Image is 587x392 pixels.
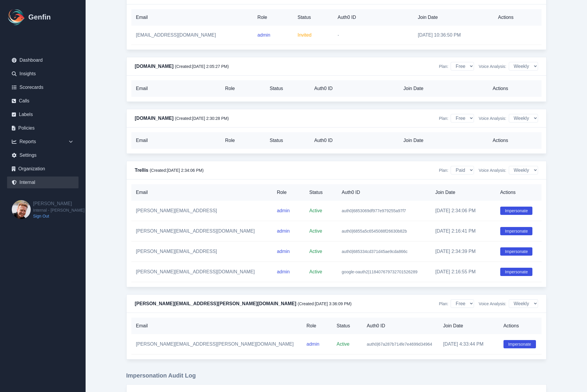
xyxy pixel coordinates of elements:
[413,26,493,45] td: [DATE] 10:36:50 PM
[309,208,322,213] span: Active
[135,167,204,174] h4: Trellis
[338,33,339,37] span: -
[479,115,506,121] span: Voice Analysis:
[500,268,533,276] button: Impersonate
[439,334,499,355] td: [DATE] 4:33:44 PM
[297,32,311,37] span: Invited
[7,109,79,120] a: Labels
[7,54,79,66] a: Dashboard
[488,132,541,149] th: Actions
[500,227,533,235] button: Impersonate
[277,228,290,233] span: admin
[131,334,302,355] td: [PERSON_NAME][EMAIL_ADDRESS][PERSON_NAME][DOMAIN_NAME]
[293,9,333,26] th: Status
[342,208,406,213] span: auth0|6853069df977e979255a97f7
[277,269,290,274] span: admin
[220,132,265,149] th: Role
[12,200,31,219] img: Brian Dunagan
[342,249,408,254] span: auth0|685334cd371d45ae9cda866c
[131,221,272,241] td: [PERSON_NAME][EMAIL_ADDRESS][DOMAIN_NAME]
[431,262,496,282] td: [DATE] 2:16:55 PM
[277,249,290,254] span: admin
[332,318,362,334] th: Status
[431,241,496,262] td: [DATE] 2:34:39 PM
[135,300,352,307] h4: [PERSON_NAME][EMAIL_ADDRESS][PERSON_NAME][DOMAIN_NAME]
[265,80,310,97] th: Status
[399,80,488,97] th: Join Date
[135,115,229,122] h4: [DOMAIN_NAME]
[272,184,305,201] th: Role
[500,247,533,256] button: Impersonate
[7,8,26,27] img: Logo
[307,342,320,347] span: admin
[28,12,51,22] h1: Genfin
[439,301,448,307] span: Plan:
[337,184,431,201] th: Auth0 ID
[131,241,272,262] td: [PERSON_NAME][EMAIL_ADDRESS]
[126,371,547,380] h3: Impersonation Audit Log
[310,132,399,149] th: Auth0 ID
[33,207,84,213] span: Internal - [PERSON_NAME]
[399,132,488,149] th: Join Date
[479,63,506,69] span: Voice Analysis:
[7,136,79,148] div: Reports
[257,32,270,37] span: admin
[309,228,322,233] span: Active
[367,342,432,347] span: auth0|67a287b714fe7e4699d34964
[7,122,79,134] a: Policies
[362,318,439,334] th: Auth0 ID
[342,229,407,233] span: auth0|6855a5c6545088f26630b82b
[7,149,79,161] a: Settings
[253,9,293,26] th: Role
[220,80,265,97] th: Role
[277,208,290,213] span: admin
[431,184,496,201] th: Join Date
[131,26,253,45] td: [EMAIL_ADDRESS][DOMAIN_NAME]
[131,201,272,221] td: [PERSON_NAME][EMAIL_ADDRESS]
[310,80,399,97] th: Auth0 ID
[342,269,418,274] span: google-oauth2|118407679732701526289
[135,63,229,70] h4: [DOMAIN_NAME]
[175,64,229,69] span: (Created: [DATE] 2:05:27 PM )
[150,168,204,173] span: (Created: [DATE] 2:34:06 PM )
[131,318,302,334] th: Email
[131,132,220,149] th: Email
[500,207,533,215] button: Impersonate
[302,318,332,334] th: Role
[131,80,220,97] th: Email
[305,184,337,201] th: Status
[503,340,536,348] button: Impersonate
[7,68,79,80] a: Insights
[131,262,272,282] td: [PERSON_NAME][EMAIL_ADDRESS][DOMAIN_NAME]
[33,213,84,219] a: Sign Out
[413,9,493,26] th: Join Date
[333,9,413,26] th: Auth0 ID
[33,200,84,207] h2: [PERSON_NAME]
[337,342,350,347] span: Active
[488,80,541,97] th: Actions
[439,115,448,121] span: Plan:
[493,9,541,26] th: Actions
[496,184,542,201] th: Actions
[479,167,506,173] span: Voice Analysis:
[309,269,322,274] span: Active
[7,177,79,188] a: Internal
[499,318,542,334] th: Actions
[298,301,352,306] span: (Created: [DATE] 3:36:09 PM )
[131,184,272,201] th: Email
[7,95,79,107] a: Calls
[7,163,79,175] a: Organization
[431,201,496,221] td: [DATE] 2:34:06 PM
[309,249,322,254] span: Active
[439,167,448,173] span: Plan:
[439,63,448,69] span: Plan:
[175,116,229,121] span: (Created: [DATE] 2:30:28 PM )
[431,221,496,241] td: [DATE] 2:16:41 PM
[7,81,79,93] a: Scorecards
[131,9,253,26] th: Email
[439,318,499,334] th: Join Date
[479,301,506,307] span: Voice Analysis:
[265,132,310,149] th: Status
